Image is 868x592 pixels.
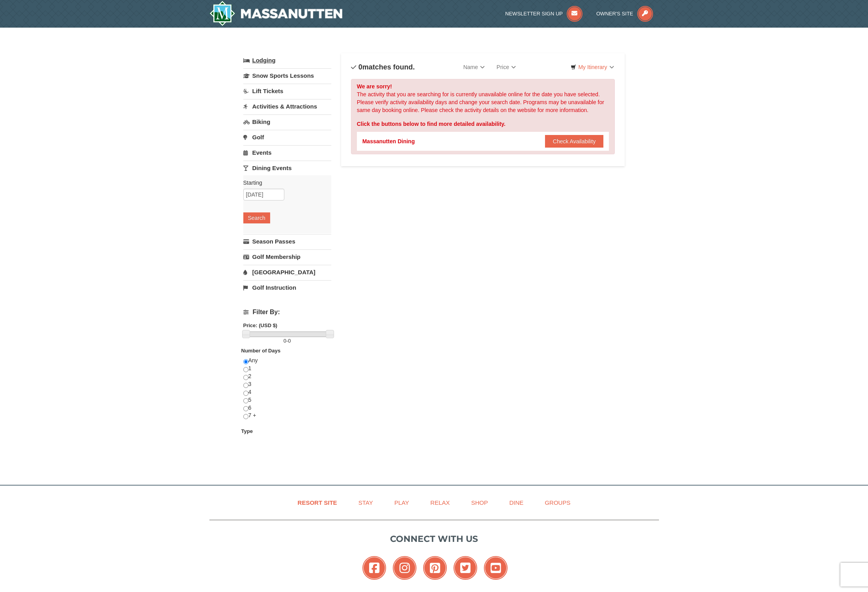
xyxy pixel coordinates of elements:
a: My Itinerary [566,61,619,73]
a: [GEOGRAPHIC_DATA] [243,265,331,279]
a: Golf [243,130,331,144]
strong: Number of Days [241,348,281,354]
h4: matches found. [351,63,415,71]
a: Dine [499,494,533,511]
a: Name [457,59,491,75]
a: Dining Events [243,161,331,175]
span: 0 [284,338,286,344]
a: Groups [535,494,580,511]
a: Golf Instruction [243,280,331,295]
strong: We are sorry! [357,83,392,90]
a: Price [491,59,522,75]
a: Stay [349,494,383,511]
div: Any 1 2 3 4 5 6 7 + [243,357,331,427]
a: Newsletter Sign Up [505,11,582,17]
a: Events [243,145,331,160]
strong: Type [241,428,253,434]
p: Connect with us [209,532,659,545]
a: Biking [243,114,331,129]
span: Owner's Site [596,11,633,17]
a: Relax [420,494,459,511]
div: The activity that you are searching for is currently unavailable online for the date you have sel... [351,79,615,154]
label: - [243,337,331,345]
a: Owner's Site [596,11,653,17]
div: Click the buttons below to find more detailed availability. [357,120,609,128]
div: Massanutten Dining [362,137,415,145]
span: 0 [358,63,362,71]
a: Golf Membership [243,249,331,264]
span: 0 [288,338,291,344]
a: Activities & Attractions [243,99,331,114]
img: Massanutten Resort Logo [209,1,343,26]
a: Lodging [243,53,331,67]
a: Resort Site [288,494,347,511]
a: Lift Tickets [243,84,331,98]
button: Check Availability [545,135,604,148]
a: Play [385,494,419,511]
h4: Filter By: [243,309,331,316]
a: Snow Sports Lessons [243,68,331,83]
a: Massanutten Resort [209,1,343,26]
span: Newsletter Sign Up [505,11,563,17]
button: Search [243,212,270,223]
a: Shop [461,494,498,511]
strong: Price: (USD $) [243,322,278,328]
label: Starting [243,179,325,187]
a: Season Passes [243,234,331,249]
